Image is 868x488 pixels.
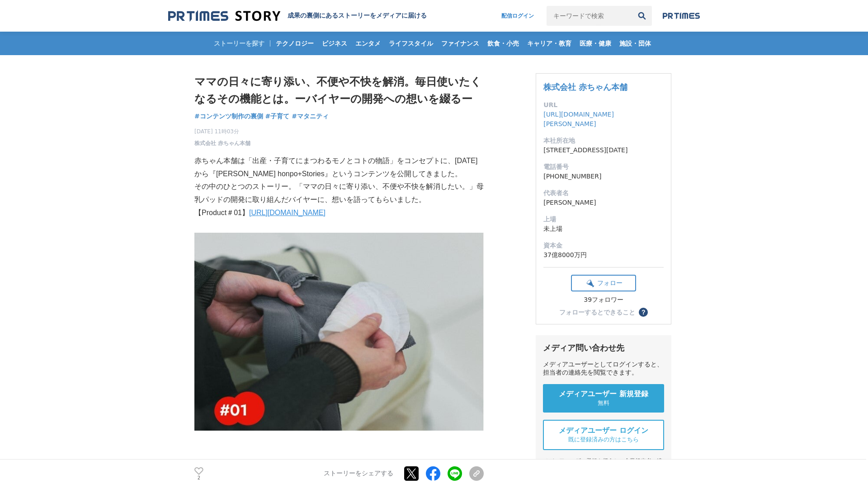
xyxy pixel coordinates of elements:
[194,233,484,431] img: thumbnail_1b444bc0-62eb-11f0-97c3-0d1d89e4d68a.jpg
[194,180,484,206] p: その中のひとつのストーリー。「ママの日々に寄り添い、不便や不快を解消したい。」母乳パッドの開発に取り組んだバイヤーに、想いを語ってもらいました。
[632,6,652,26] button: 検索
[576,39,615,47] span: 医療・健康
[543,343,664,353] div: メディア問い合わせ先
[292,112,329,121] a: #マタニティ
[168,10,280,22] img: 成果の裏側にあるストーリーをメディアに届ける
[571,296,636,304] div: 39フォロワー
[543,215,664,224] dt: 上場
[543,162,664,172] dt: 電話番号
[194,127,250,136] span: [DATE] 11時03分
[543,224,664,234] dd: 未上場
[559,309,635,315] div: フォローするとできること
[543,241,664,250] dt: 資本金
[352,32,384,55] a: エンタメ
[324,470,393,478] p: ストーリーをシェアする
[288,12,427,20] h2: 成果の裏側にあるストーリーをメディアに届ける
[265,112,290,121] a: #子育て
[616,39,655,47] span: 施設・団体
[543,420,664,450] a: メディアユーザー ログイン 既に登録済みの方はこちら
[524,32,575,55] a: キャリア・教育
[547,6,632,26] input: キーワードで検索
[194,206,484,220] p: 【Product＃01】
[543,136,664,145] dt: 本社所在地
[543,384,664,413] a: メディアユーザー 新規登録 無料
[194,112,263,120] span: #コンテンツ制作の裏側
[492,6,543,26] a: 配信ログイン
[194,139,250,147] a: 株式会社 赤ちゃん本舗
[385,32,437,55] a: ライフスタイル
[559,426,648,436] span: メディアユーザー ログイン
[292,112,329,120] span: #マタニティ
[543,82,627,92] a: 株式会社 赤ちゃん本舗
[352,39,384,47] span: エンタメ
[543,145,664,155] dd: [STREET_ADDRESS][DATE]
[571,275,636,291] button: フォロー
[598,399,609,407] span: 無料
[543,111,614,127] a: [URL][DOMAIN_NAME][PERSON_NAME]
[318,32,351,55] a: ビジネス
[194,112,263,121] a: #コンテンツ制作の裏側
[484,39,523,47] span: 飲食・小売
[576,32,615,55] a: 医療・健康
[272,39,317,47] span: テクノロジー
[385,39,437,47] span: ライフスタイル
[543,198,664,207] dd: [PERSON_NAME]
[524,39,575,47] span: キャリア・教育
[568,436,639,444] span: 既に登録済みの方はこちら
[265,112,290,120] span: #子育て
[438,32,483,55] a: ファイナンス
[438,39,483,47] span: ファイナンス
[543,250,664,260] dd: 37億8000万円
[543,100,664,110] dt: URL
[318,39,351,47] span: ビジネス
[639,308,648,317] button: ？
[249,209,325,216] a: [URL][DOMAIN_NAME]
[272,32,317,55] a: テクノロジー
[543,361,664,377] div: メディアユーザーとしてログインすると、担当者の連絡先を閲覧できます。
[194,155,484,181] p: 赤ちゃん本舗は「出産・子育てにまつわるモノとコトの物語」をコンセプトに、[DATE]から『[PERSON_NAME] honpo+Stories』というコンテンツを公開してきました。
[559,389,648,399] span: メディアユーザー 新規登録
[168,10,427,22] a: 成果の裏側にあるストーリーをメディアに届ける 成果の裏側にあるストーリーをメディアに届ける
[543,188,664,198] dt: 代表者名
[543,172,664,181] dd: [PHONE_NUMBER]
[194,476,203,480] p: 2
[616,32,655,55] a: 施設・団体
[640,309,646,315] span: ？
[663,12,700,19] img: prtimes
[484,32,523,55] a: 飲食・小売
[194,73,484,108] h1: ママの日々に寄り添い、不便や不快を解消。毎日使いたくなるその機能とは。ーバイヤーの開発への想いを綴るー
